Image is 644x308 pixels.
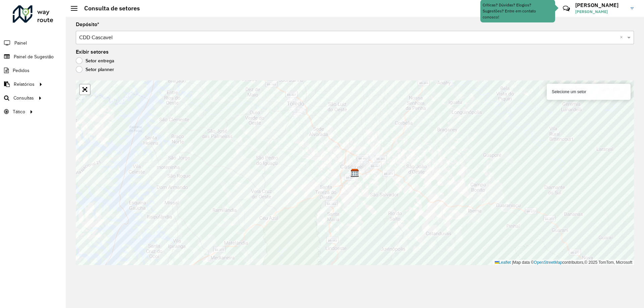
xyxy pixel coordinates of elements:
[13,95,34,102] span: Consultas
[559,1,574,16] a: Contato Rápido
[575,2,626,8] h3: [PERSON_NAME]
[512,260,513,265] span: |
[14,53,54,60] span: Painel de Sugestão
[76,57,114,64] label: Setor entrega
[620,34,626,42] span: Clear all
[76,20,99,28] label: Depósito
[495,260,511,265] a: Leaflet
[77,5,140,12] h2: Consulta de setores
[13,108,25,115] span: Tático
[547,84,631,100] div: Selecione um setor
[14,81,35,88] span: Relatórios
[493,260,634,265] div: Map data © contributors,© 2025 TomTom, Microsoft
[76,48,109,56] label: Exibir setores
[76,66,114,73] label: Setor planner
[13,67,30,74] span: Pedidos
[575,9,626,15] span: [PERSON_NAME]
[14,40,27,47] span: Painel
[80,84,90,95] a: Abrir mapa em tela cheia
[534,260,562,265] a: OpenStreetMap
